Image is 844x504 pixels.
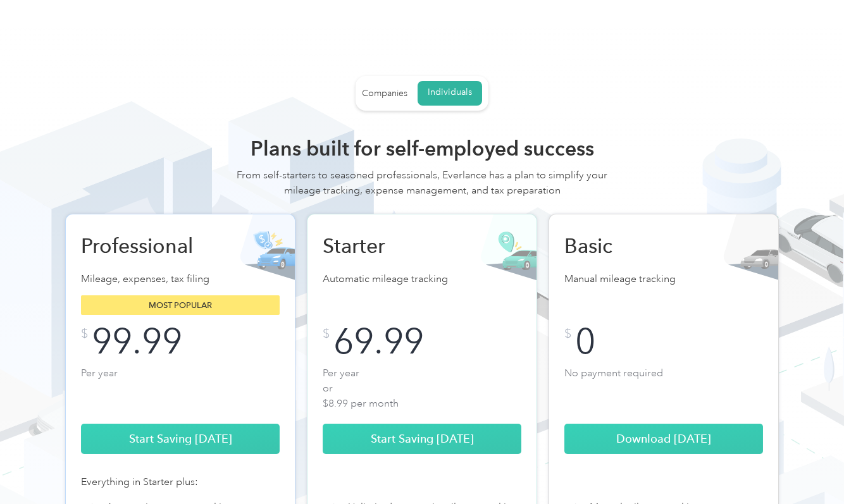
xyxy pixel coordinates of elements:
[362,88,407,99] div: Companies
[81,328,88,340] div: $
[333,328,424,355] div: 69.99
[564,271,763,289] p: Manual mileage tracking
[81,233,214,259] h2: Professional
[323,424,521,454] a: Start Saving [DATE]
[81,295,280,315] div: Most popular
[81,424,280,454] a: Start Saving [DATE]
[564,233,697,259] h2: Basic
[92,328,182,355] div: 99.99
[564,424,763,454] a: Download [DATE]
[428,87,472,98] div: Individuals
[81,366,280,409] p: Per year
[575,328,595,355] div: 0
[323,366,521,409] p: Per year or $8.99 per month
[564,366,763,409] p: No payment required
[323,233,456,259] h2: Starter
[323,328,330,340] div: $
[232,168,612,211] div: From self-starters to seasoned professionals, Everlance has a plan to simplify your mileage track...
[232,136,612,161] h2: Plans built for self-employed success
[81,271,280,289] p: Mileage, expenses, tax filing
[81,474,280,489] div: Everything in Starter plus:
[564,328,571,340] div: $
[323,271,521,289] p: Automatic mileage tracking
